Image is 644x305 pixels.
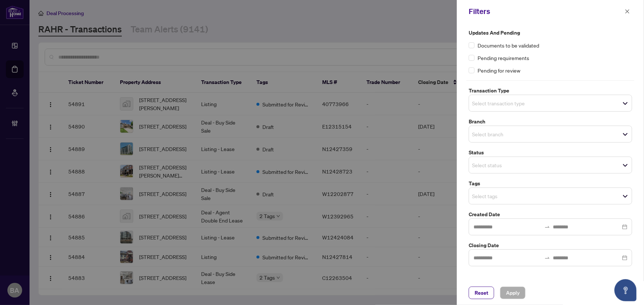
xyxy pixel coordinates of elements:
span: swap-right [544,224,550,230]
button: Apply [500,287,526,299]
span: to [544,255,550,261]
button: Open asap [614,279,637,301]
span: Pending for review [478,66,520,74]
label: Updates and Pending [469,29,632,37]
button: Reset [469,287,494,299]
span: to [544,224,550,230]
span: Pending requirements [478,54,529,62]
label: Status [469,148,632,157]
span: Reset [475,287,488,299]
label: Branch [469,118,632,126]
label: Closing Date [469,241,632,249]
label: Transaction Type [469,87,632,95]
span: close [625,9,630,14]
label: Tags [469,179,632,187]
div: Filters [469,6,623,17]
label: Created Date [469,210,632,218]
span: Documents to be validated [478,41,539,49]
span: swap-right [544,255,550,261]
